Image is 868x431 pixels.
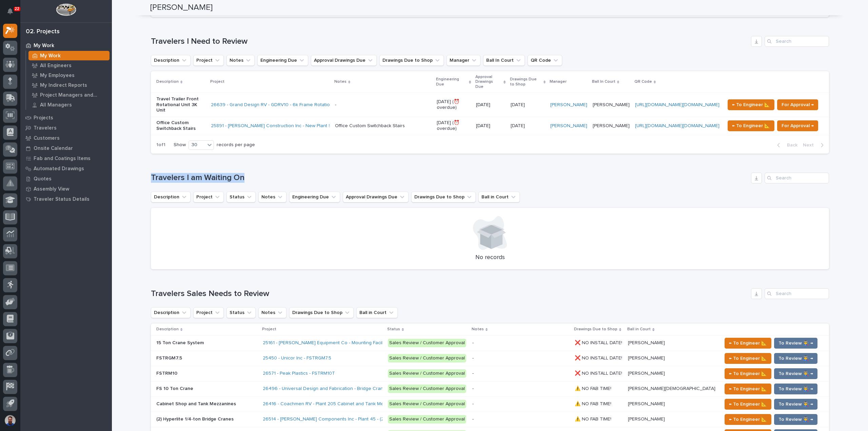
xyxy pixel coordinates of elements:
span: To Review 👨‍🏭 → [778,354,813,363]
a: Assembly View [20,184,112,194]
p: Automated Drawings [34,166,84,172]
p: Drawings Due to Shop [574,326,617,333]
button: To Review 👨‍🏭 → [774,368,817,379]
a: My Work [26,51,112,60]
div: Search [765,288,829,299]
div: 30 [189,141,205,149]
a: 26514 - [PERSON_NAME] Components Inc - Plant 45 - (2) Hyperlite ¼ ton bridge cranes; 24’ x 60’ [263,416,473,422]
p: Ball in Court [627,326,651,333]
p: ❌ NO INSTALL DATE! [575,354,624,361]
button: Drawings Due to Shop [289,307,354,318]
p: Quotes [34,176,52,182]
div: - [472,416,474,422]
tr: FS 10 Ton CraneFS 10 Ton Crane 26496 - Universal Design and Fabrication - Bridge Crane 10 Ton Sal... [151,381,829,396]
p: [DATE] [511,122,526,129]
button: ← To Engineer 📐 [725,399,771,410]
p: ⚠️ NO FAB TIME! [575,400,613,407]
button: To Review 👨‍🏭 → [774,338,817,349]
p: Status [387,326,400,333]
a: 26496 - Universal Design and Fabrication - Bridge Crane 10 Ton [263,386,402,392]
div: Office Custom Switchback Stairs [335,123,405,129]
p: Ball In Court [592,78,615,85]
button: Project [193,192,224,202]
a: All Engineers [26,61,112,70]
button: ← To Engineer 📐 [725,353,771,364]
p: ⚠️ NO FAB TIME! [575,385,613,392]
button: ← To Engineer 📐 [725,338,771,349]
p: Customers [34,135,60,141]
button: Ball in Court [356,307,398,318]
a: Fab and Coatings Items [20,153,112,163]
div: Sales Review / Customer Approval [388,400,466,408]
span: ← To Engineer 📐 [729,385,767,393]
p: Travelers [34,125,57,131]
div: Search [765,36,829,47]
span: ← To Engineer 📐 [732,122,770,130]
p: ❌ NO INSTALL DATE! [575,339,624,346]
button: Project [193,307,224,318]
p: Onsite Calendar [34,145,73,152]
span: Back [783,142,797,148]
button: Engineering Due [257,55,308,66]
p: [PERSON_NAME] [593,102,630,108]
button: ← To Engineer 📐 [725,368,771,379]
p: No records [159,254,821,261]
span: To Review 👨‍🏭 → [778,385,813,393]
p: Project [210,78,224,85]
button: Notes [226,55,255,66]
a: Projects [20,113,112,123]
button: ← To Engineer 📐 [725,414,771,425]
button: QR Code [528,55,562,66]
a: [PERSON_NAME] [550,123,587,129]
button: users-avatar [3,413,17,428]
a: 25450 - Unicor Inc - FSTRGM7.5 [263,355,331,361]
span: To Review 👨‍🏭 → [778,339,813,347]
p: 22 [15,6,19,11]
p: FSTRM10 [156,369,179,376]
p: Office Custom Switchback Stairs [156,120,205,132]
p: Assembly View [34,186,69,192]
span: For Approval → [782,122,814,130]
button: ← To Engineer 📐 [728,120,774,131]
button: Back [772,142,800,148]
p: QR Code [634,78,652,85]
p: [DATE] [511,101,526,108]
p: [PERSON_NAME][DEMOGRAPHIC_DATA] [628,385,717,392]
a: My Employees [26,71,112,80]
button: Drawings Due to Shop [411,192,476,202]
p: Travel Trailer Front Rotational Unit 3K Unit [156,96,205,113]
div: Sales Review / Customer Approval [388,415,466,424]
button: ← To Engineer 📐 [725,384,771,394]
p: Drawings Due to Shop [510,76,542,88]
button: Ball In Court [483,55,525,66]
p: [PERSON_NAME] [628,354,666,361]
button: Ball in Court [478,192,520,202]
button: Description [151,55,191,66]
h2: [PERSON_NAME] [150,3,213,13]
div: - [472,340,474,346]
tr: Travel Trailer Front Rotational Unit 3K Unit26639 - Grand Design RV - GDRV10 - 6k Frame Rotation ... [151,93,829,117]
p: [DATE] [476,123,505,129]
button: Description [151,192,191,202]
a: [PERSON_NAME] [550,102,587,108]
a: 26639 - Grand Design RV - GDRV10 - 6k Frame Rotation Unit [211,102,342,108]
span: To Review 👨‍🏭 → [778,415,813,424]
div: - [335,102,336,108]
p: [PERSON_NAME] [628,339,666,346]
p: Project Managers and Engineers [40,92,107,98]
a: Automated Drawings [20,163,112,174]
span: To Review 👨‍🏭 → [778,370,813,378]
a: All Managers [26,100,112,110]
a: Quotes [20,174,112,184]
button: Engineering Due [289,192,340,202]
tr: (2) Hyperlite 1/4-ton Bridge Cranes(2) Hyperlite 1/4-ton Bridge Cranes 26514 - [PERSON_NAME] Comp... [151,412,829,427]
button: For Approval → [777,120,818,131]
p: Traveler Status Details [34,196,90,202]
a: Onsite Calendar [20,143,112,153]
tr: FSTRM10FSTRM10 26571 - Peak Plastics - FSTRM10T Sales Review / Customer Approval- ❌ NO INSTALL DA... [151,366,829,381]
button: Drawings Due to Shop [379,55,444,66]
button: To Review 👨‍🏭 → [774,353,817,364]
button: Status [226,192,256,202]
a: Traveler Status Details [20,194,112,204]
p: My Employees [40,73,75,79]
